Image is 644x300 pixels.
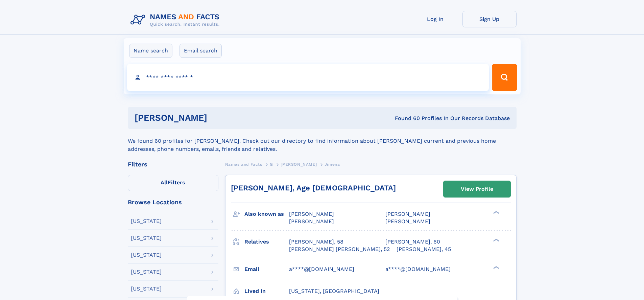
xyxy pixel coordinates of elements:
[225,160,262,168] a: Names and Facts
[161,179,168,186] span: All
[131,252,162,258] div: [US_STATE]
[135,114,301,122] h1: [PERSON_NAME]
[244,236,289,248] h3: Relatives
[129,44,172,58] label: Name search
[231,184,396,192] a: [PERSON_NAME], Age [DEMOGRAPHIC_DATA]
[128,161,218,167] div: Filters
[270,162,273,167] span: G
[128,175,218,191] label: Filters
[131,218,162,224] div: [US_STATE]
[301,115,510,122] div: Found 60 Profiles In Our Records Database
[244,263,289,275] h3: Email
[492,64,517,91] button: Search Button
[385,238,440,246] a: [PERSON_NAME], 60
[127,64,489,91] input: search input
[289,238,343,246] a: [PERSON_NAME], 58
[270,160,273,168] a: G
[289,246,390,253] a: [PERSON_NAME] [PERSON_NAME], 52
[492,238,500,242] div: ❯
[385,218,430,225] span: [PERSON_NAME]
[244,285,289,297] h3: Lived in
[289,288,379,294] span: [US_STATE], [GEOGRAPHIC_DATA]
[325,162,340,167] span: Jimena
[131,235,162,241] div: [US_STATE]
[289,211,334,217] span: [PERSON_NAME]
[492,265,500,270] div: ❯
[281,162,317,167] span: [PERSON_NAME]
[131,269,162,275] div: [US_STATE]
[408,11,462,27] a: Log In
[128,129,517,153] div: We found 60 profiles for [PERSON_NAME]. Check out our directory to find information about [PERSON...
[444,181,510,197] a: View Profile
[281,160,317,168] a: [PERSON_NAME]
[244,208,289,220] h3: Also known as
[462,11,517,27] a: Sign Up
[131,286,162,292] div: [US_STATE]
[128,199,218,205] div: Browse Locations
[461,181,493,197] div: View Profile
[492,210,500,215] div: ❯
[385,211,430,217] span: [PERSON_NAME]
[180,44,222,58] label: Email search
[289,218,334,225] span: [PERSON_NAME]
[128,11,225,29] img: Logo Names and Facts
[397,246,451,253] a: [PERSON_NAME], 45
